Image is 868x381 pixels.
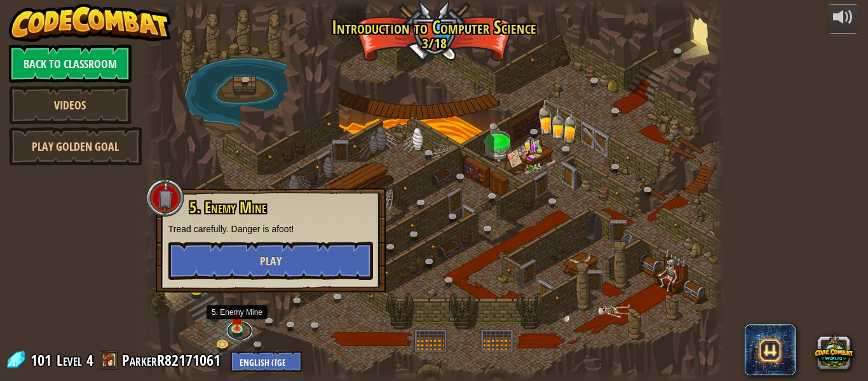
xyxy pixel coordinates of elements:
span: 101 [31,350,55,370]
span: 4 [86,350,93,370]
span: 5. Enemy Mine [189,197,266,218]
a: Back to Classroom [9,45,132,83]
span: Level [57,350,82,371]
img: CodeCombat - Learn how to code by playing a game [9,4,172,42]
span: Play [260,253,281,269]
a: Play Golden Goal [9,127,142,165]
p: Tread carefully. Danger is afoot! [168,223,373,235]
a: ParkerR82171061 [122,350,224,370]
button: Play [168,242,373,280]
button: Adjust volume [827,4,859,34]
a: Videos [9,86,132,124]
img: level-banner-unstarted.png [231,307,244,329]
